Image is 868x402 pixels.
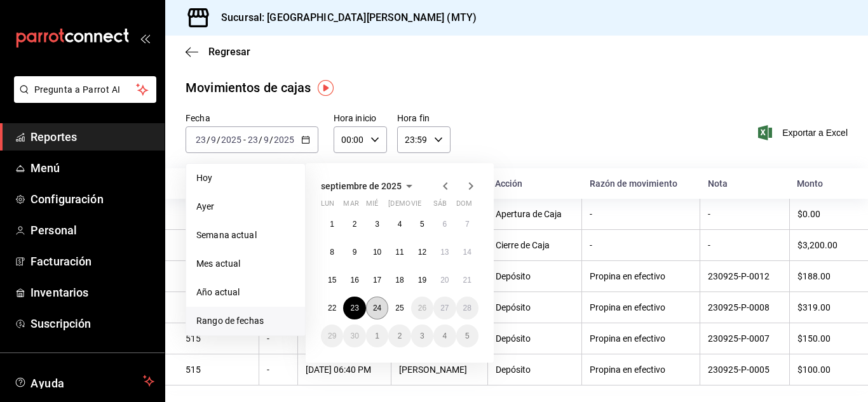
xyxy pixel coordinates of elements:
[456,325,478,347] button: 5 de octubre de 2025
[433,325,456,347] button: 4 de octubre de 2025
[269,135,273,145] span: /
[247,135,259,145] input: --
[797,240,848,250] div: $3,200.00
[465,220,470,229] abbr: 7 de septiembre de 2025
[590,365,692,375] div: Propina en efectivo
[761,125,848,140] button: Exportar a Excel
[31,373,138,389] span: Ayuda
[220,135,242,145] input: ----
[496,365,574,375] div: Depósito
[350,332,358,340] abbr: 30 de septiembre de 2025
[442,332,447,340] abbr: 4 de octubre de 2025
[353,220,357,229] abbr: 2 de septiembre de 2025
[375,332,379,340] abbr: 1 de octubre de 2025
[708,365,781,375] div: 230925-P-0005
[366,199,378,213] abbr: miércoles
[321,269,343,291] button: 15 de septiembre de 2025
[388,241,410,264] button: 11 de septiembre de 2025
[456,269,478,291] button: 21 de septiembre de 2025
[463,304,471,312] abbr: 28 de septiembre de 2025
[343,269,365,291] button: 16 de septiembre de 2025
[196,286,295,299] span: Año actual
[196,314,295,328] span: Rango de fechas
[440,248,449,257] abbr: 13 de septiembre de 2025
[31,253,154,270] span: Facturación
[373,304,381,312] abbr: 24 de septiembre de 2025
[31,284,154,301] span: Inventarios
[395,304,403,312] abbr: 25 de septiembre de 2025
[366,241,388,264] button: 10 de septiembre de 2025
[350,304,358,312] abbr: 23 de septiembre de 2025
[496,333,574,344] div: Depósito
[420,332,424,340] abbr: 3 de octubre de 2025
[318,80,334,96] img: Tooltip marker
[418,276,426,285] abbr: 19 de septiembre de 2025
[395,248,403,257] abbr: 11 de septiembre de 2025
[196,200,295,213] span: Ayer
[343,199,358,213] abbr: martes
[196,171,295,185] span: Hoy
[399,365,480,375] div: [PERSON_NAME]
[395,276,403,285] abbr: 18 de septiembre de 2025
[343,297,365,319] button: 23 de septiembre de 2025
[366,325,388,347] button: 1 de octubre de 2025
[456,213,478,236] button: 7 de septiembre de 2025
[375,220,379,229] abbr: 3 de septiembre de 2025
[186,46,250,58] button: Regresar
[388,297,410,319] button: 25 de septiembre de 2025
[708,178,782,189] div: Nota
[590,271,692,281] div: Propina en efectivo
[433,241,456,264] button: 13 de septiembre de 2025
[366,297,388,319] button: 24 de septiembre de 2025
[259,135,262,145] span: /
[196,229,295,242] span: Semana actual
[31,222,154,239] span: Personal
[590,333,692,344] div: Propina en efectivo
[797,333,848,344] div: $150.00
[321,213,343,236] button: 1 de septiembre de 2025
[440,276,449,285] abbr: 20 de septiembre de 2025
[463,276,471,285] abbr: 21 de septiembre de 2025
[590,209,692,219] div: -
[321,178,417,194] button: septiembre de 2025
[366,269,388,291] button: 17 de septiembre de 2025
[496,209,574,219] div: Apertura de Caja
[373,248,381,257] abbr: 10 de septiembre de 2025
[418,304,426,312] abbr: 26 de septiembre de 2025
[388,325,410,347] button: 2 de octubre de 2025
[273,135,295,145] input: ----
[411,297,433,319] button: 26 de septiembre de 2025
[708,271,781,281] div: 230925-P-0012
[411,325,433,347] button: 3 de octubre de 2025
[797,365,848,375] div: $100.00
[353,248,357,257] abbr: 9 de septiembre de 2025
[433,269,456,291] button: 20 de septiembre de 2025
[708,209,781,219] div: -
[207,135,210,145] span: /
[463,248,471,257] abbr: 14 de septiembre de 2025
[590,178,693,189] div: Razón de movimiento
[366,213,388,236] button: 3 de septiembre de 2025
[398,220,402,229] abbr: 4 de septiembre de 2025
[442,220,447,229] abbr: 6 de septiembre de 2025
[388,199,463,213] abbr: jueves
[186,78,311,97] div: Movimientos de cajas
[210,135,217,145] input: --
[350,276,358,285] abbr: 16 de septiembre de 2025
[398,332,402,340] abbr: 2 de octubre de 2025
[243,135,246,145] span: -
[328,276,336,285] abbr: 15 de septiembre de 2025
[31,191,154,208] span: Configuración
[388,213,410,236] button: 4 de septiembre de 2025
[708,333,781,344] div: 230925-P-0007
[456,199,472,213] abbr: domingo
[440,304,449,312] abbr: 27 de septiembre de 2025
[797,178,848,189] div: Monto
[397,114,451,123] label: Hora fin
[321,241,343,264] button: 8 de septiembre de 2025
[321,181,402,191] span: septiembre de 2025
[343,213,365,236] button: 2 de septiembre de 2025
[495,178,574,189] div: Acción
